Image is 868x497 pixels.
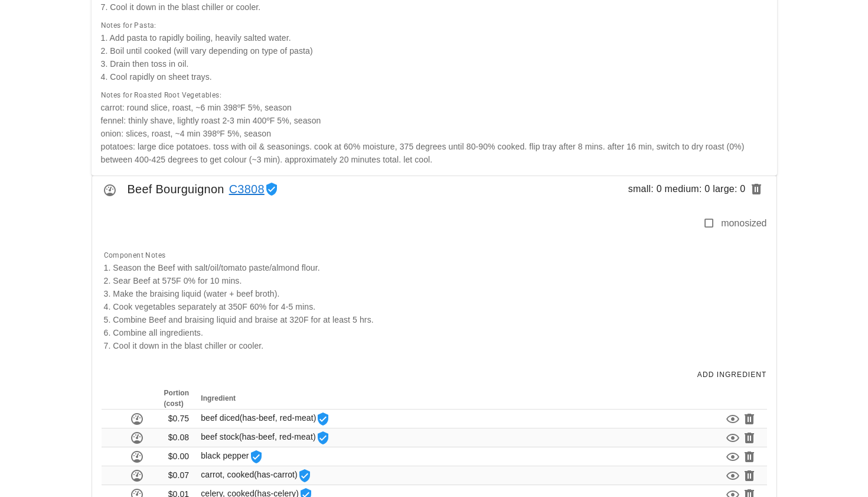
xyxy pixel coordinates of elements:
[692,366,772,383] button: Add Ingredient
[721,217,766,229] label: monosized
[240,413,316,423] span: (has-beef, red-meat)
[101,33,291,43] span: 1. Add pasta to rapidly boiling, heavily salted water.
[104,251,166,259] span: Component Notes
[104,276,242,285] span: 2. Sear Beef at 575F 0% for 10 mins.
[201,413,330,423] span: beef diced
[239,432,316,441] span: (has-beef, red-meat)
[104,263,320,272] span: 1. Season the Beef with salt/oil/tomato paste/almond flour.
[101,21,156,30] span: Notes for Pasta:
[168,451,190,461] span: $0.00
[254,470,298,479] span: (has-carrot)
[104,302,316,311] span: 4. Cook vegetables separately at 350F 60% for 4-5 mins.
[101,129,272,138] span: onion: slices, roast, ~4 min 398ºF 5%, season
[101,116,321,125] span: fennel: thinly shave, lightly roast 2-3 min 400ºF 5%, season
[198,388,626,410] th: Ingredient
[101,142,745,164] span: potatoes: large dice potatoes. toss with oil & seasonings. cook at 60% moisture, 375 degrees unti...
[201,470,312,479] span: carrot, cooked
[101,46,313,56] span: 2. Boil until cooked (will vary depending on type of pasta)
[101,59,189,69] span: 3. Drain then toss in oil.
[168,470,190,480] span: $0.07
[104,289,280,298] span: 3. Make the braising liquid (water + beef broth).
[104,315,374,324] span: 5. Combine Beef and braising liquid and braise at 320F for at least 5 hrs.
[168,433,190,442] span: $0.08
[201,451,263,460] span: black pepper
[104,341,264,350] span: 7. Cool it down in the blast chiller or cooler.
[92,176,776,209] div: Beef Bourguignon
[101,103,292,112] span: carrot: round slice, roast, ~6 min 398ºF 5%, season
[201,432,329,441] span: beef stock
[101,72,212,82] span: 4. Cool rapidly on sheet trays.
[224,180,265,199] a: C3808
[104,328,203,337] span: 6. Combine all ingredients.
[101,91,222,99] span: Notes for Roasted Root Vegetables:
[168,414,190,423] span: $0.75
[697,371,767,379] span: Add Ingredient
[155,388,199,410] th: Portion (cost)
[628,180,746,199] span: small: 0 medium: 0 large: 0
[101,2,261,12] span: 7. Cool it down in the blast chiller or cooler.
